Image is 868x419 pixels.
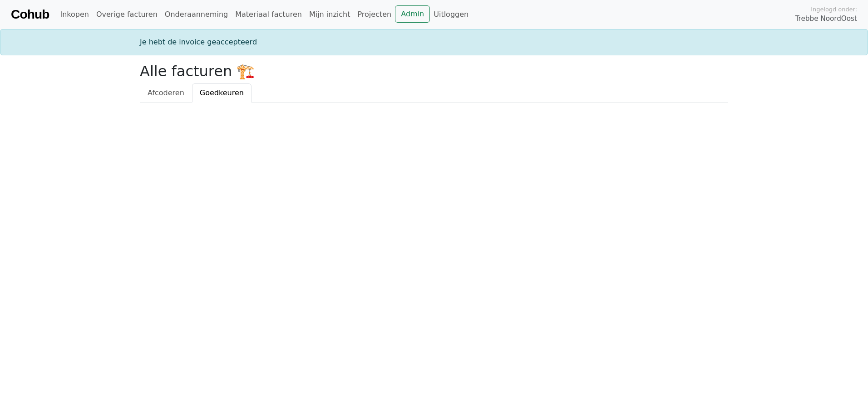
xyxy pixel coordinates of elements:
[306,5,354,24] a: Mijn inzicht
[93,5,161,24] a: Overige facturen
[56,5,92,24] a: Inkopen
[140,63,728,80] h2: Alle facturen 🏗️
[395,5,430,23] a: Admin
[140,83,192,102] a: Afcoderen
[200,88,244,97] span: Goedkeuren
[134,37,734,48] div: Je hebt de invoice geaccepteerd
[232,5,306,24] a: Materiaal facturen
[148,88,184,97] span: Afcoderen
[811,5,857,14] span: Ingelogd onder:
[192,83,252,102] a: Goedkeuren
[795,14,857,24] span: Trebbe NoordOost
[354,5,395,24] a: Projecten
[161,5,232,24] a: Onderaanneming
[11,4,49,25] a: Cohub
[430,5,472,24] a: Uitloggen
